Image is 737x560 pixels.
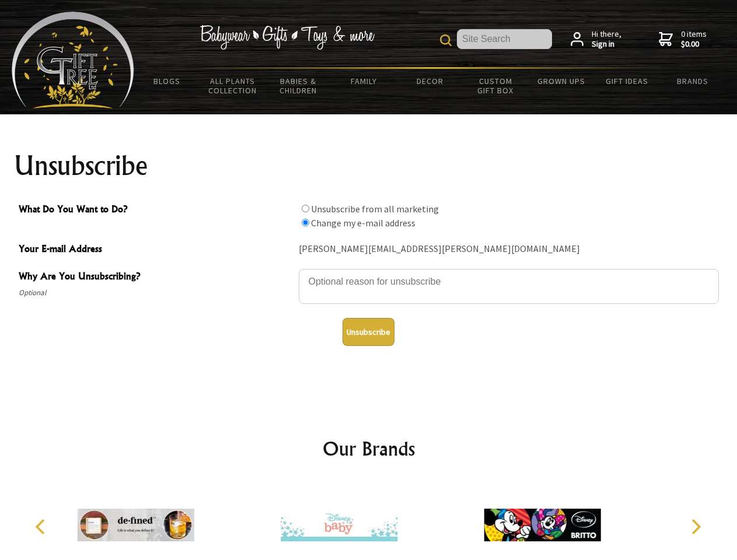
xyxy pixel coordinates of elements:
[302,219,309,226] input: What Do You Want to Do?
[19,269,293,286] span: Why Are You Unsubscribing?
[14,152,724,180] h1: Unsubscribe
[660,69,726,93] a: Brands
[659,29,707,50] a: 0 items$0.00
[343,318,394,346] button: Unsubscribe
[594,69,660,93] a: Gift Ideas
[397,69,463,93] a: Decor
[592,39,621,50] strong: Sign in
[463,69,529,103] a: Custom Gift Box
[266,69,331,103] a: Babies & Children
[681,39,707,50] strong: $0.00
[331,69,397,93] a: Family
[200,25,375,50] img: Babywear - Gifts - Toys & more
[311,203,439,215] label: Unsubscribe from all marketing
[19,202,293,219] span: What Do You Want to Do?
[23,435,714,463] h2: Our Brands
[19,242,293,258] span: Your E-mail Address
[571,29,621,50] a: Hi there,Sign in
[681,29,707,50] span: 0 items
[457,29,552,49] input: Site Search
[299,240,719,258] div: [PERSON_NAME][EMAIL_ADDRESS][PERSON_NAME][DOMAIN_NAME]
[200,69,266,103] a: All Plants Collection
[683,514,708,540] button: Next
[311,217,415,229] label: Change my e-mail address
[12,12,134,108] img: Babyware - Gifts - Toys and more...
[302,205,309,212] input: What Do You Want to Do?
[299,269,719,304] textarea: Why Are You Unsubscribing?
[528,69,594,93] a: Grown Ups
[440,34,452,46] img: product search
[592,29,621,50] span: Hi there,
[134,69,200,93] a: BLOGS
[19,286,293,300] span: Optional
[29,514,55,540] button: Previous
